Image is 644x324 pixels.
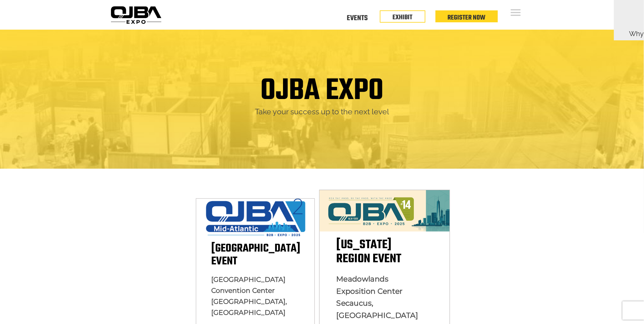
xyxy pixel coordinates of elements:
[393,12,413,23] a: EXHIBIT
[260,75,384,107] h1: OJBA EXPO
[212,275,287,317] span: [GEOGRAPHIC_DATA] Convention Center [GEOGRAPHIC_DATA], [GEOGRAPHIC_DATA]
[337,235,401,269] span: [US_STATE] Region Event
[212,240,301,270] span: [GEOGRAPHIC_DATA] Event
[448,13,486,23] a: Register Now
[337,274,418,320] span: Meadowlands Exposition Center Secaucus, [GEOGRAPHIC_DATA]
[113,107,532,117] h2: Take your success up to the next level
